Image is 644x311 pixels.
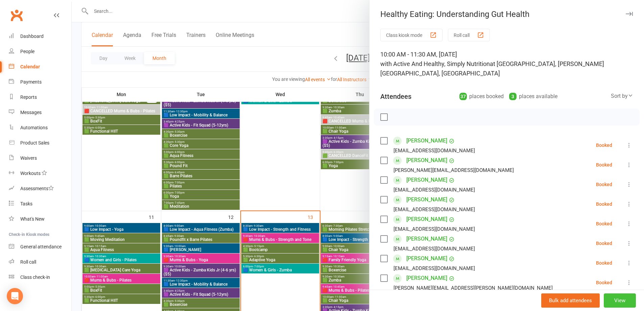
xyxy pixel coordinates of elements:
[596,241,612,246] div: Booked
[406,135,447,146] a: [PERSON_NAME]
[596,143,612,148] div: Booked
[20,64,40,69] div: Calendar
[380,60,604,77] span: at [GEOGRAPHIC_DATA], [PERSON_NAME][GEOGRAPHIC_DATA], [GEOGRAPHIC_DATA]
[380,92,411,101] div: Attendees
[20,79,42,85] div: Payments
[406,175,447,185] a: [PERSON_NAME]
[7,288,23,304] div: Open Intercom Messenger
[541,293,600,308] button: Bulk add attendees
[393,264,475,273] div: [EMAIL_ADDRESS][DOMAIN_NAME]
[393,166,514,175] div: [PERSON_NAME][EMAIL_ADDRESS][DOMAIN_NAME]
[406,253,447,264] a: [PERSON_NAME]
[393,205,475,214] div: [EMAIL_ADDRESS][DOMAIN_NAME]
[459,93,467,100] div: 37
[604,293,636,308] button: View
[459,92,504,101] div: places booked
[9,120,71,135] a: Automations
[369,9,644,19] div: Healthy Eating: Understanding Gut Health
[406,214,447,225] a: [PERSON_NAME]
[380,60,490,67] span: with Active And Healthy, Simply Nutrition
[393,225,475,234] div: [EMAIL_ADDRESS][DOMAIN_NAME]
[509,92,557,101] div: places available
[20,259,36,265] div: Roll call
[20,125,48,130] div: Automations
[9,212,71,227] a: What's New
[406,194,447,205] a: [PERSON_NAME]
[393,244,475,253] div: [EMAIL_ADDRESS][DOMAIN_NAME]
[9,196,71,212] a: Tasks
[20,274,50,280] div: Class check-in
[380,50,633,78] div: 10:00 AM - 11:30 AM, [DATE]
[596,202,612,206] div: Booked
[9,151,71,166] a: Waivers
[9,29,71,44] a: Dashboard
[9,135,71,151] a: Product Sales
[9,270,71,285] a: Class kiosk mode
[406,273,447,284] a: [PERSON_NAME]
[596,221,612,226] div: Booked
[8,7,25,24] a: Clubworx
[9,44,71,59] a: People
[611,92,633,101] div: Sort by
[509,93,517,100] div: 3
[9,239,71,254] a: General attendance kiosk mode
[596,261,612,265] div: Booked
[20,34,44,39] div: Dashboard
[20,201,32,206] div: Tasks
[20,140,49,146] div: Product Sales
[9,254,71,270] a: Roll call
[448,29,490,41] button: Roll call
[9,166,71,181] a: Workouts
[9,90,71,105] a: Reports
[20,94,37,100] div: Reports
[20,49,34,54] div: People
[393,284,553,292] div: [PERSON_NAME][EMAIL_ADDRESS][PERSON_NAME][DOMAIN_NAME]
[406,155,447,166] a: [PERSON_NAME]
[20,155,37,161] div: Waivers
[9,74,71,90] a: Payments
[20,171,41,176] div: Workouts
[393,185,475,194] div: [EMAIL_ADDRESS][DOMAIN_NAME]
[20,186,54,191] div: Assessments
[393,146,475,155] div: [EMAIL_ADDRESS][DOMAIN_NAME]
[596,182,612,187] div: Booked
[9,105,71,120] a: Messages
[9,59,71,74] a: Calendar
[380,29,443,41] button: Class kiosk mode
[596,280,612,285] div: Booked
[20,216,45,222] div: What's New
[596,162,612,167] div: Booked
[20,110,42,115] div: Messages
[9,181,71,196] a: Assessments
[406,234,447,244] a: [PERSON_NAME]
[20,244,62,249] div: General attendance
